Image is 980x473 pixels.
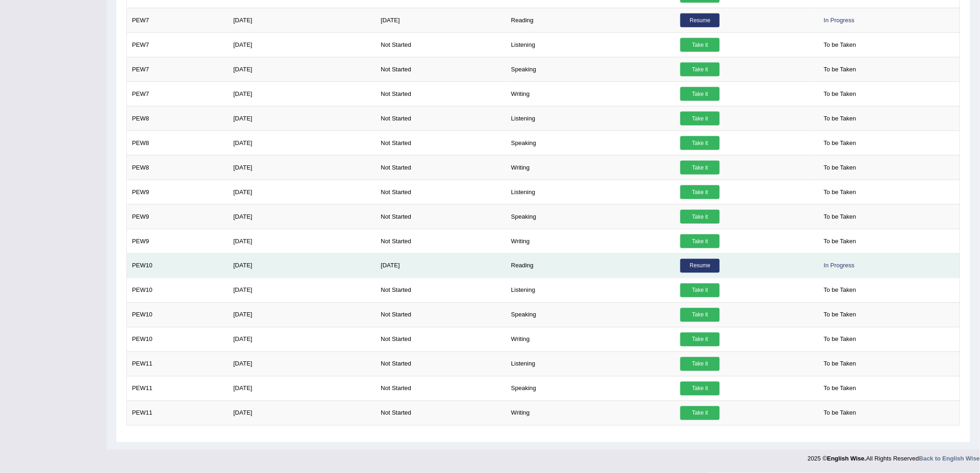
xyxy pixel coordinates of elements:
td: Speaking [506,376,676,401]
a: Take it [680,112,720,126]
a: Take it [680,63,720,76]
td: Speaking [506,131,676,155]
td: Not Started [376,303,506,327]
td: [DATE] [228,8,376,32]
a: Resume [680,259,720,273]
td: Listening [506,278,676,303]
td: [DATE] [228,32,376,57]
td: [DATE] [228,155,376,180]
td: [DATE] [228,229,376,253]
td: Speaking [506,204,676,229]
td: Listening [506,352,676,376]
span: To be Taken [819,210,861,224]
td: PEW8 [127,131,228,155]
td: PEW11 [127,376,228,401]
td: [DATE] [228,278,376,303]
span: To be Taken [819,136,861,150]
td: [DATE] [228,180,376,204]
a: Take it [680,234,720,248]
td: PEW10 [127,253,228,278]
a: Resume [680,13,720,27]
td: PEW9 [127,229,228,253]
td: [DATE] [228,376,376,401]
td: [DATE] [228,106,376,131]
span: To be Taken [819,87,861,101]
div: 2025 © All Rights Reserved [808,450,980,463]
td: Not Started [376,327,506,352]
td: Not Started [376,106,506,131]
td: Reading [506,253,676,278]
td: Not Started [376,352,506,376]
td: PEW11 [127,401,228,425]
span: To be Taken [819,382,861,396]
td: Not Started [376,32,506,57]
a: Take it [680,406,720,420]
strong: English Wise. [827,455,866,462]
td: Not Started [376,180,506,204]
td: Speaking [506,57,676,82]
td: [DATE] [228,131,376,155]
td: [DATE] [376,253,506,278]
span: To be Taken [819,185,861,199]
span: To be Taken [819,357,861,371]
span: To be Taken [819,161,861,175]
td: Listening [506,180,676,204]
td: PEW10 [127,278,228,303]
td: PEW8 [127,155,228,180]
td: [DATE] [228,327,376,352]
a: Take it [680,161,720,175]
td: Listening [506,106,676,131]
td: Writing [506,401,676,425]
span: To be Taken [819,406,861,420]
td: Not Started [376,278,506,303]
a: Take it [680,87,720,101]
td: PEW11 [127,352,228,376]
td: Not Started [376,204,506,229]
td: [DATE] [228,401,376,425]
span: To be Taken [819,234,861,248]
div: In Progress [819,13,859,27]
span: To be Taken [819,112,861,126]
div: In Progress [819,259,859,273]
td: [DATE] [376,8,506,32]
a: Take it [680,308,720,322]
td: PEW10 [127,327,228,352]
td: Not Started [376,57,506,82]
a: Take it [680,136,720,150]
td: Reading [506,8,676,32]
a: Take it [680,357,720,371]
td: Writing [506,155,676,180]
td: [DATE] [228,57,376,82]
td: Listening [506,32,676,57]
span: To be Taken [819,308,861,322]
td: Speaking [506,303,676,327]
span: To be Taken [819,333,861,347]
td: Not Started [376,401,506,425]
td: [DATE] [228,352,376,376]
a: Take it [680,284,720,297]
td: Writing [506,229,676,253]
td: Not Started [376,82,506,106]
td: Not Started [376,155,506,180]
td: Writing [506,327,676,352]
a: Take it [680,333,720,347]
td: PEW7 [127,57,228,82]
span: To be Taken [819,63,861,76]
td: [DATE] [228,303,376,327]
td: PEW8 [127,106,228,131]
td: Not Started [376,376,506,401]
td: PEW7 [127,82,228,106]
a: Take it [680,210,720,224]
td: Not Started [376,229,506,253]
td: PEW7 [127,32,228,57]
a: Take it [680,185,720,199]
span: To be Taken [819,38,861,52]
td: Not Started [376,131,506,155]
span: To be Taken [819,284,861,297]
td: Writing [506,82,676,106]
td: PEW9 [127,180,228,204]
a: Take it [680,382,720,396]
a: Back to English Wise [919,455,980,462]
td: PEW7 [127,8,228,32]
